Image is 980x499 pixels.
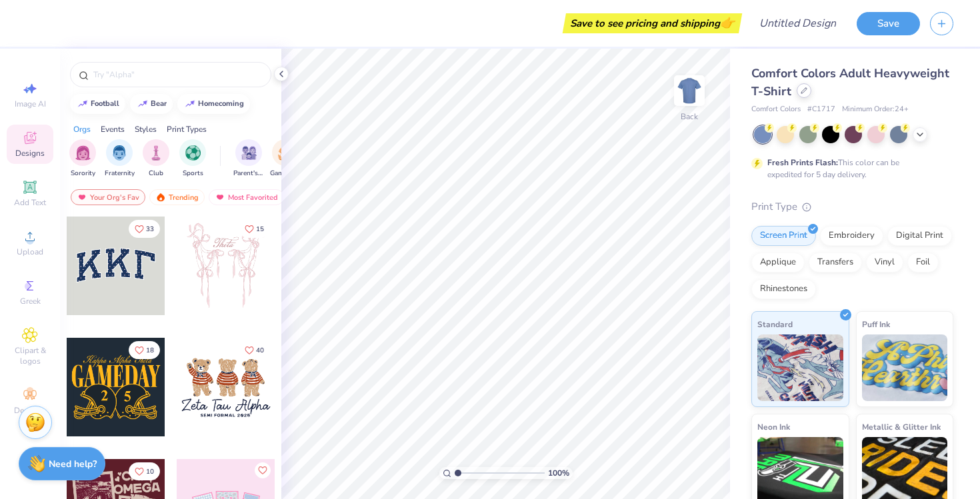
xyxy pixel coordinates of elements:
[749,10,847,37] input: Untitled Design
[15,148,45,159] span: Designs
[809,252,862,272] div: Transfers
[151,100,167,107] div: bear
[155,193,166,202] img: trending.gif
[239,220,270,238] button: Like
[751,279,816,299] div: Rhinestones
[70,94,125,114] button: football
[256,226,264,233] span: 15
[767,157,838,168] strong: Fresh Prints Flash:
[71,169,95,179] span: Sorority
[167,123,207,135] div: Print Types
[198,100,244,107] div: homecoming
[820,226,883,246] div: Embroidery
[129,220,160,238] button: Like
[757,334,843,401] img: Standard
[143,139,169,179] button: filter button
[751,226,816,246] div: Screen Print
[105,139,135,179] button: filter button
[146,226,154,233] span: 33
[20,296,41,306] span: Greek
[15,99,46,109] span: Image AI
[862,317,890,331] span: Puff Ink
[75,145,91,161] img: Sorority Image
[14,405,46,416] span: Decorate
[7,345,53,366] span: Clipart & logos
[149,145,163,161] img: Club Image
[751,199,953,215] div: Print Type
[256,347,264,354] span: 40
[233,139,264,179] div: filter for Parent's Weekend
[179,139,206,179] button: filter button
[179,139,206,179] div: filter for Sports
[146,347,154,354] span: 18
[862,334,948,401] img: Puff Ink
[73,123,91,135] div: Orgs
[112,145,127,161] img: Fraternity Image
[862,420,941,434] span: Metallic & Glitter Ink
[757,317,793,331] span: Standard
[130,94,173,114] button: bear
[71,189,145,205] div: Your Org's Fav
[17,247,43,257] span: Upload
[143,139,169,179] div: filter for Club
[183,169,203,179] span: Sports
[92,68,263,81] input: Try "Alpha"
[767,157,931,181] div: This color can be expedited for 5 day delivery.
[548,467,569,479] span: 100 %
[77,193,87,202] img: most_fav.gif
[566,13,739,33] div: Save to see pricing and shipping
[77,100,88,108] img: trend_line.gif
[105,169,135,179] span: Fraternity
[69,139,96,179] div: filter for Sorority
[105,139,135,179] div: filter for Fraternity
[91,100,119,107] div: football
[681,111,698,123] div: Back
[101,123,125,135] div: Events
[149,189,205,205] div: Trending
[69,139,96,179] button: filter button
[751,65,949,99] span: Comfort Colors Adult Heavyweight T-Shirt
[866,252,903,272] div: Vinyl
[720,15,735,31] span: 👉
[751,104,801,115] span: Comfort Colors
[185,100,195,108] img: trend_line.gif
[278,145,293,161] img: Game Day Image
[887,226,952,246] div: Digital Print
[807,104,835,115] span: # C1717
[14,197,46,208] span: Add Text
[907,252,939,272] div: Foil
[233,139,264,179] button: filter button
[137,100,148,108] img: trend_line.gif
[146,468,154,475] span: 10
[842,104,909,115] span: Minimum Order: 24 +
[177,94,250,114] button: homecoming
[209,189,284,205] div: Most Favorited
[757,420,790,434] span: Neon Ink
[233,169,264,179] span: Parent's Weekend
[857,12,920,35] button: Save
[129,341,160,359] button: Like
[149,169,163,179] span: Club
[185,145,201,161] img: Sports Image
[270,139,301,179] button: filter button
[239,341,270,359] button: Like
[135,123,157,135] div: Styles
[215,193,225,202] img: most_fav.gif
[129,462,160,480] button: Like
[270,139,301,179] div: filter for Game Day
[270,169,301,179] span: Game Day
[49,458,97,470] strong: Need help?
[241,145,257,161] img: Parent's Weekend Image
[751,252,805,272] div: Applique
[676,77,703,104] img: Back
[255,462,271,478] button: Like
